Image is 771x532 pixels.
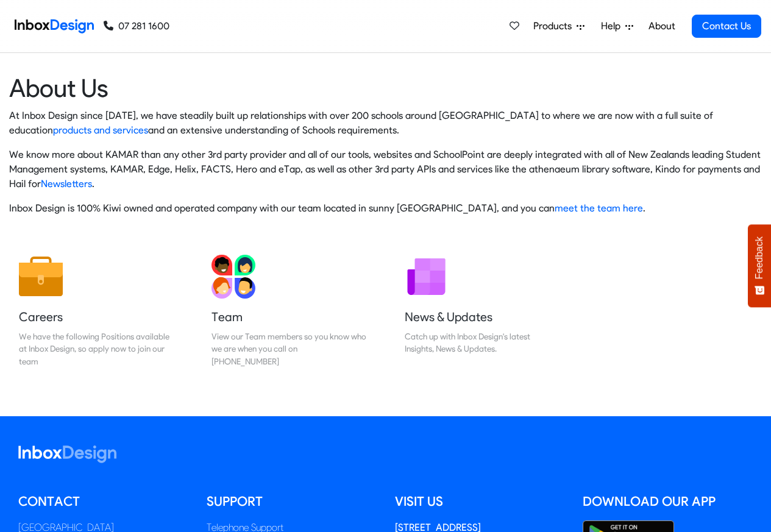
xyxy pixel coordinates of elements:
a: Careers We have the following Positions available at Inbox Design, so apply now to join our team [9,245,183,377]
heading: About Us [9,73,762,104]
a: About [645,14,678,38]
span: Help [601,19,625,34]
a: Products [528,14,589,38]
h5: News & Updates [405,308,560,325]
h5: Team [211,308,366,325]
h5: Download our App [583,492,753,511]
a: Help [596,14,638,38]
img: 2022_01_12_icon_newsletter.svg [405,255,449,299]
img: 2022_01_13_icon_job.svg [19,255,63,299]
span: Products [533,19,577,34]
a: Newsletters [41,178,92,190]
div: View our Team members so you know who we are when you call on [PHONE_NUMBER] [211,330,366,367]
p: We know more about KAMAR than any other 3rd party provider and all of our tools, websites and Sch... [9,147,762,191]
a: Contact Us [692,15,761,38]
a: News & Updates Catch up with Inbox Design's latest Insights, News & Updates. [395,245,569,377]
a: meet the team here [555,202,643,214]
div: Catch up with Inbox Design's latest Insights, News & Updates. [405,330,560,355]
p: Inbox Design is 100% Kiwi owned and operated company with our team located in sunny [GEOGRAPHIC_D... [9,201,762,216]
h5: Support [207,492,377,511]
span: Feedback [754,236,765,279]
button: Feedback - Show survey [748,224,771,307]
p: At Inbox Design since [DATE], we have steadily built up relationships with over 200 schools aroun... [9,108,762,138]
a: products and services [53,124,148,136]
h5: Careers [19,308,174,325]
h5: Contact [18,492,188,511]
a: Team View our Team members so you know who we are when you call on [PHONE_NUMBER] [202,245,376,377]
div: We have the following Positions available at Inbox Design, so apply now to join our team [19,330,174,367]
img: 2022_01_13_icon_team.svg [211,255,255,299]
h5: Visit us [395,492,565,511]
img: logo_inboxdesign_white.svg [18,445,116,463]
a: 07 281 1600 [104,19,169,34]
